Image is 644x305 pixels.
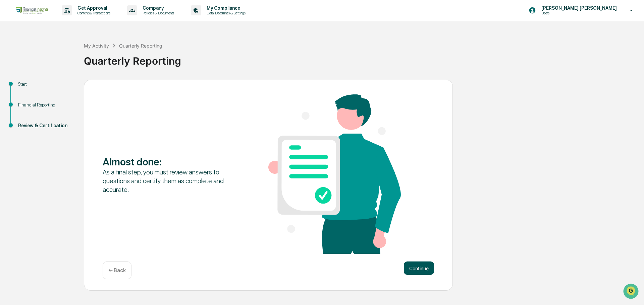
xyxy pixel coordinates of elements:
div: Almost done : [103,156,235,168]
button: Start new chat [114,53,122,61]
p: Get Approval [72,5,114,11]
img: Almost done [268,94,401,254]
span: Data Lookup [13,97,42,104]
div: 🖐️ [7,85,12,90]
div: Start new chat [23,51,110,58]
div: Quarterly Reporting [84,50,641,67]
span: Pylon [67,113,81,119]
p: Users [536,11,602,15]
span: Preclearance [13,84,43,91]
iframe: Open customer support [623,283,641,301]
div: 🗄️ [49,85,54,90]
p: ← Back [108,267,126,274]
div: Quarterly Reporting [119,43,162,49]
img: 1746055101610-c473b297-6a78-478c-a979-82029cc54cd1 [7,51,19,63]
p: My Compliance [201,5,249,11]
div: My Activity [84,43,109,49]
div: Financial Reporting [18,101,73,108]
p: Data, Deadlines & Settings [201,11,249,15]
a: Powered byPylon [47,113,81,119]
div: Review & Certification [18,122,73,129]
p: Policies & Documents [137,11,177,15]
div: We're available if you need us! [23,58,85,63]
span: Attestations [55,84,83,91]
a: 🖐️Preclearance [4,82,46,94]
div: Start [18,81,73,88]
img: logo [16,7,48,14]
p: How can we help? [7,14,122,25]
div: 🔎 [7,98,12,103]
button: Continue [404,261,434,275]
a: 🗄️Attestations [46,82,86,94]
a: 🔎Data Lookup [4,94,45,106]
div: As a final step, you must review answers to questions and certify them as complete and accurate. [103,168,235,194]
p: Company [137,5,177,11]
p: Content & Transactions [72,11,114,15]
p: [PERSON_NAME] [PERSON_NAME] [536,5,620,11]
